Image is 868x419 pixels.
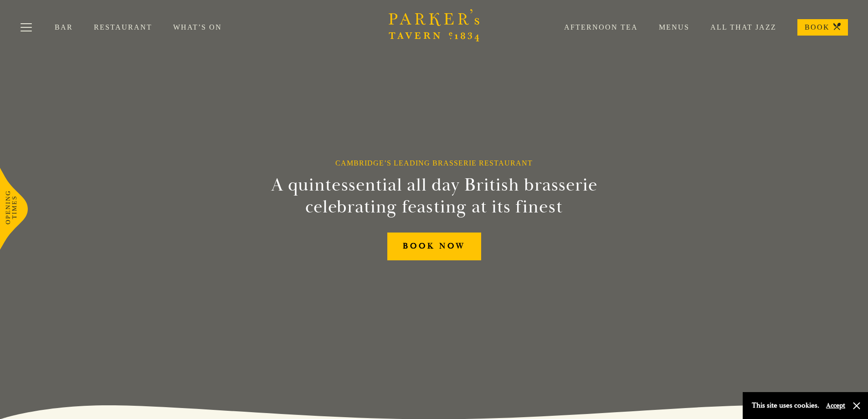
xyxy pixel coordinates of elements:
h2: A quintessential all day British brasserie celebrating feasting at its finest [226,174,642,218]
button: Accept [826,401,845,410]
button: Close and accept [852,401,861,410]
p: This site uses cookies. [752,399,819,412]
a: BOOK NOW [387,233,481,260]
h1: Cambridge’s Leading Brasserie Restaurant [335,159,533,167]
